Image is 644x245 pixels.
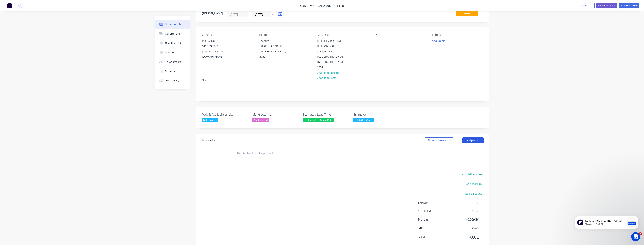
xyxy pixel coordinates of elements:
span: $0.00 ( 0 %) [451,217,479,222]
span: Sub total [418,209,451,213]
div: PO [375,33,426,37]
div: Contact [202,33,253,37]
div: Collaborate [165,32,180,35]
div: Craigieburn, [GEOGRAPHIC_DATA], [GEOGRAPHIC_DATA], 3064 [317,49,348,70]
div: Order details [165,23,181,26]
button: Checklists 0/0 [155,38,190,48]
label: Estimator [353,112,401,117]
div: Not Required [202,118,218,122]
span: $0.00 [451,225,479,230]
iframe: Intercom notifications message [569,209,644,235]
button: add discount [463,191,484,196]
div: Checklists 0/0 [165,41,182,45]
label: Estimated Lead Time [303,112,350,117]
button: add markup [464,181,484,186]
div: [GEOGRAPHIC_DATA], 3033 [259,49,291,59]
div: [PERSON_NAME] [202,11,222,15]
span: Total [418,235,451,239]
img: Factory [7,3,12,8]
button: Close [576,3,595,8]
div: [EMAIL_ADDRESS][DOMAIN_NAME] [202,49,233,59]
div: Deliver to [317,33,368,37]
div: In Stock - As of Quote Date [303,118,334,122]
button: Timeline [155,67,190,76]
span: Lo Ipsumdo Sit Amet, Co’ad elitse doe temp incididu utlabor etdolorem al enim admi veniamqu nos e... [16,11,56,226]
button: Submit as Order [619,3,639,8]
div: Bill to [259,33,311,37]
span: $0.00 [451,201,479,205]
span: Tax [418,225,451,230]
button: Profitability [155,76,190,85]
button: Tracking [155,48,190,57]
div: Timeline [165,70,175,73]
span: $0.00 [451,209,479,213]
div: Mo Bakkar0417 396 869[EMAIL_ADDRESS][DOMAIN_NAME] [199,38,236,60]
p: Message from Team, sent 2w ago [16,14,57,17]
div: Not Required [252,118,269,122]
div: Mo Bakkar [202,38,233,44]
button: Show / Hide columns [425,137,454,143]
button: add delivery fee [460,172,484,177]
div: Factory [STREET_ADDRESS],[GEOGRAPHIC_DATA], 3033 [256,38,294,60]
div: [STREET_ADDRESS][PERSON_NAME]Craigieburn, [GEOGRAPHIC_DATA], [GEOGRAPHIC_DATA], 3064 [314,38,351,70]
iframe: Intercom live chat [631,232,640,241]
label: Manufacturing [252,112,299,117]
label: Forklift Avaliable on site [202,112,249,117]
button: Add product [462,137,484,143]
div: Profitability [165,79,179,82]
button: Change to pick up [315,70,341,75]
div: Factory [STREET_ADDRESS], [259,38,291,49]
div: Tracking [165,51,175,54]
button: Submit as Quote [596,3,617,8]
button: Order details [155,20,190,29]
span: Draft [456,11,478,16]
button: Change to install [315,75,340,80]
button: Linked Orders [155,57,190,67]
div: Labels [432,33,484,37]
span: Order #446 - [300,4,318,8]
a: Balo Built Pty Ltd [318,4,344,8]
div: [STREET_ADDRESS][PERSON_NAME] [317,38,348,49]
button: Add labels [430,38,447,43]
div: [PERSON_NAME] [353,118,374,122]
div: Notes [202,79,484,82]
div: Products [202,138,215,143]
button: Collaborate [155,29,190,38]
span: $0.00 [451,234,479,240]
span: 1 [639,232,642,235]
input: Start typing to add a product... [236,150,312,157]
div: 0417 396 869 [202,44,233,49]
span: Margin [418,217,451,222]
span: Labour [418,201,451,205]
div: Linked Orders [165,60,181,64]
button: BM [277,11,283,17]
